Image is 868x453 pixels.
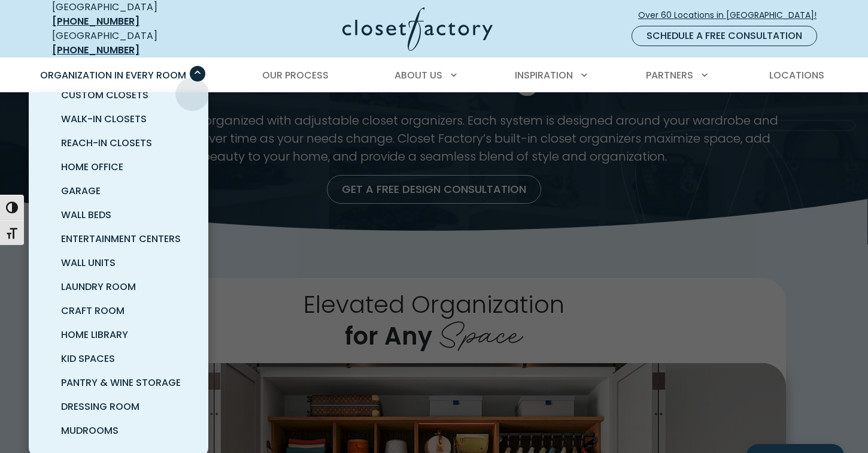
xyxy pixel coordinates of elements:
span: Wall Beds [61,208,111,222]
span: Inspiration [515,68,573,82]
span: Wall Units [61,256,116,270]
a: Over 60 Locations in [GEOGRAPHIC_DATA]! [638,5,827,26]
span: Pantry & Wine Storage [61,376,181,389]
span: Laundry Room [61,280,136,294]
span: Our Process [262,68,329,82]
span: Kid Spaces [61,352,115,366]
span: Mudrooms [61,424,119,437]
span: Organization in Every Room [40,68,186,82]
span: Locations [769,68,824,82]
span: Home Office [61,160,123,174]
div: [GEOGRAPHIC_DATA] [52,29,226,58]
span: About Us [394,68,442,82]
a: [PHONE_NUMBER] [52,43,139,57]
span: Walk-In Closets [61,112,147,126]
span: Entertainment Centers [61,232,181,246]
span: Garage [61,184,101,198]
span: Over 60 Locations in [GEOGRAPHIC_DATA]! [638,9,826,22]
a: Schedule a Free Consultation [632,26,817,46]
span: Partners [646,68,693,82]
span: Home Library [61,328,128,342]
img: Closet Factory Logo [342,7,493,51]
span: Reach-In Closets [61,136,152,150]
nav: Primary Menu [32,59,836,92]
span: Craft Room [61,304,125,318]
span: Dressing Room [61,400,139,413]
span: Custom Closets [61,88,148,102]
a: [PHONE_NUMBER] [52,14,139,28]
